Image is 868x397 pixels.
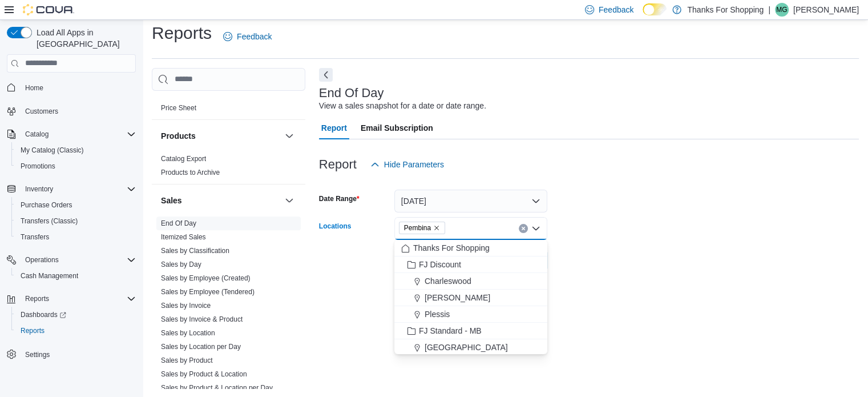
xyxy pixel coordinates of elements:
[319,158,357,171] h3: Report
[2,291,140,307] button: Reports
[21,292,136,306] span: Reports
[413,242,490,254] span: Thanks For Shopping
[519,224,528,233] button: Clear input
[21,200,72,210] span: Purchase Orders
[394,256,547,273] button: FJ Discount
[21,292,54,306] button: Reports
[161,233,206,241] a: Itemized Sales
[319,100,486,112] div: View a sales snapshot for a date or date range.
[25,130,49,139] span: Catalog
[16,198,77,212] a: Purchase Orders
[23,4,74,15] img: Cova
[2,346,140,362] button: Settings
[11,142,140,158] button: My Catalog (Classic)
[425,275,471,287] span: Charleswood
[384,159,444,170] span: Hide Parameters
[11,158,140,174] button: Promotions
[319,68,333,82] button: Next
[16,143,88,157] a: My Catalog (Classic)
[11,307,140,323] a: Dashboards
[21,253,63,267] button: Operations
[404,222,431,234] span: Pembina
[282,194,296,207] button: Sales
[11,213,140,229] button: Transfers (Classic)
[25,255,59,264] span: Operations
[11,229,140,245] button: Transfers
[793,3,859,17] p: [PERSON_NAME]
[25,83,43,93] span: Home
[21,271,78,280] span: Cash Management
[161,356,213,365] span: Sales by Product
[16,159,136,173] span: Promotions
[161,104,196,112] a: Price Sheet
[16,324,49,338] a: Reports
[16,269,83,283] a: Cash Management
[25,294,49,303] span: Reports
[161,155,206,163] a: Catalog Export
[21,310,66,319] span: Dashboards
[7,75,136,392] nav: Complex example
[775,3,789,17] div: Mac Gillis
[2,79,140,96] button: Home
[161,260,201,269] span: Sales by Day
[16,308,71,322] a: Dashboards
[11,197,140,213] button: Purchase Orders
[419,325,482,336] span: FJ Standard - MB
[16,214,136,228] span: Transfers (Classic)
[161,328,215,338] span: Sales by Location
[21,81,48,95] a: Home
[425,342,508,353] span: [GEOGRAPHIC_DATA]
[161,247,229,255] a: Sales by Classification
[25,107,58,116] span: Customers
[161,384,273,392] a: Sales by Product & Location per Day
[16,159,60,173] a: Promotions
[25,185,53,194] span: Inventory
[21,232,49,242] span: Transfers
[21,182,136,196] span: Inventory
[394,190,547,212] button: [DATE]
[419,259,461,270] span: FJ Discount
[599,4,633,15] span: Feedback
[16,230,54,244] a: Transfers
[11,323,140,339] button: Reports
[2,252,140,268] button: Operations
[161,103,196,113] span: Price Sheet
[21,348,54,362] a: Settings
[16,324,136,338] span: Reports
[319,194,360,203] label: Date Range
[21,81,136,95] span: Home
[161,287,255,296] span: Sales by Employee (Tendered)
[21,105,63,118] a: Customers
[161,130,280,142] button: Products
[161,169,220,177] a: Products to Archive
[394,290,547,306] button: [PERSON_NAME]
[21,127,136,141] span: Catalog
[21,182,58,196] button: Inventory
[16,269,136,283] span: Cash Management
[21,216,78,226] span: Transfers (Classic)
[2,181,140,197] button: Inventory
[21,326,45,335] span: Reports
[366,153,449,176] button: Hide Parameters
[161,301,211,310] span: Sales by Invoice
[161,342,241,351] span: Sales by Location per Day
[531,224,540,233] button: Close list of options
[21,253,136,267] span: Operations
[433,224,440,231] button: Remove Pembina from selection in this group
[21,127,53,141] button: Catalog
[152,22,212,45] h1: Reports
[11,268,140,284] button: Cash Management
[21,104,136,118] span: Customers
[237,31,272,42] span: Feedback
[321,117,347,139] span: Report
[161,288,255,296] a: Sales by Employee (Tendered)
[152,152,305,184] div: Products
[161,232,206,242] span: Itemized Sales
[282,78,296,92] button: Pricing
[687,3,764,17] p: Thanks For Shopping
[161,219,196,227] a: End Of Day
[161,195,182,206] h3: Sales
[394,273,547,290] button: Charleswood
[161,315,243,324] span: Sales by Invoice & Product
[161,329,215,337] a: Sales by Location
